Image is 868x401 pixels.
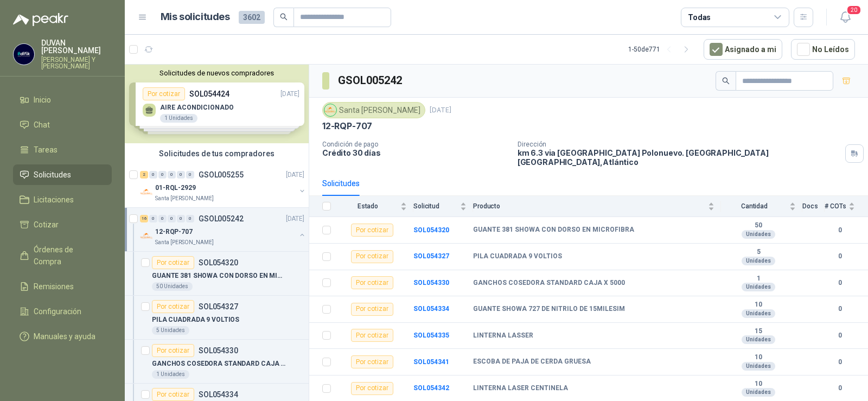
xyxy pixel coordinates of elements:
span: Inicio [34,94,51,106]
div: 0 [158,215,167,222]
a: Inicio [13,90,112,110]
div: Unidades [742,388,775,397]
span: 3602 [239,11,265,24]
p: [DATE] [430,105,451,116]
div: 0 [177,171,185,179]
div: 2 [140,171,148,179]
a: SOL054341 [413,358,449,366]
a: SOL054327 [413,252,449,260]
div: Por cotizar [351,224,393,237]
b: 0 [825,225,855,235]
b: GANCHOS COSEDORA STANDARD CAJA X 5000 [473,279,625,288]
div: 0 [149,215,157,222]
div: 16 [140,215,148,222]
b: 0 [825,251,855,262]
p: [DATE] [286,214,304,224]
span: Manuales y ayuda [34,330,95,342]
p: Dirección [518,141,841,148]
b: 0 [825,304,855,314]
a: Por cotizarSOL054327PILA CUADRADA 9 VOLTIOS5 Unidades [125,296,309,340]
button: No Leídos [791,39,855,60]
p: GSOL005242 [199,215,244,222]
span: Cotizar [34,219,59,231]
span: # COTs [825,202,846,210]
b: 5 [721,248,796,257]
p: [PERSON_NAME] Y [PERSON_NAME] [41,56,112,69]
div: Santa [PERSON_NAME] [322,102,425,118]
b: 10 [721,301,796,309]
th: Cantidad [721,196,802,217]
p: 12-RQP-707 [322,120,372,132]
span: Chat [34,119,50,131]
div: Por cotizar [152,344,194,357]
div: Por cotizar [152,388,194,401]
img: Company Logo [140,230,153,243]
a: Por cotizarSOL054330GANCHOS COSEDORA STANDARD CAJA X 50001 Unidades [125,340,309,384]
div: Por cotizar [351,250,393,263]
b: ESCOBA DE PAJA DE CERDA GRUESA [473,358,591,366]
a: SOL054334 [413,305,449,313]
b: 0 [825,330,855,341]
div: Unidades [742,309,775,318]
p: DUVAN [PERSON_NAME] [41,39,112,54]
span: search [280,13,288,21]
a: SOL054320 [413,226,449,234]
div: Por cotizar [152,256,194,269]
span: Solicitud [413,202,458,210]
button: Solicitudes de nuevos compradores [129,69,304,77]
th: Docs [802,196,825,217]
a: Tareas [13,139,112,160]
p: SOL054334 [199,391,238,398]
th: Producto [473,196,721,217]
p: SOL054330 [199,347,238,354]
p: Crédito 30 días [322,148,509,157]
div: 0 [168,215,176,222]
a: Manuales y ayuda [13,326,112,347]
b: GUANTE SHOWA 727 DE NITRILO DE 15MILESIM [473,305,625,314]
img: Company Logo [324,104,336,116]
div: Por cotizar [152,300,194,313]
p: Condición de pago [322,141,509,148]
span: Órdenes de Compra [34,244,101,268]
a: SOL054335 [413,332,449,339]
button: 20 [835,8,855,27]
div: 5 Unidades [152,326,189,335]
span: 20 [846,5,861,15]
div: 0 [168,171,176,179]
img: Company Logo [140,186,153,199]
a: Cotizar [13,214,112,235]
div: Por cotizar [351,329,393,342]
p: GSOL005255 [199,171,244,179]
div: Por cotizar [351,276,393,289]
span: Remisiones [34,281,74,292]
div: Todas [688,11,711,23]
b: SOL054342 [413,384,449,392]
a: Chat [13,114,112,135]
div: Solicitudes de tus compradores [125,143,309,164]
span: Configuración [34,305,81,317]
div: Unidades [742,335,775,344]
b: 50 [721,221,796,230]
b: 1 [721,275,796,283]
div: Solicitudes de nuevos compradoresPor cotizarSOL054424[DATE] AIRE ACONDICIONADO1 UnidadesPor cotiz... [125,65,309,143]
b: PILA CUADRADA 9 VOLTIOS [473,252,562,261]
span: Producto [473,202,706,210]
p: km 6.3 via [GEOGRAPHIC_DATA] Polonuevo. [GEOGRAPHIC_DATA] [GEOGRAPHIC_DATA] , Atlántico [518,148,841,167]
p: SOL054327 [199,303,238,310]
div: 1 - 50 de 771 [628,41,695,58]
th: # COTs [825,196,868,217]
a: SOL054330 [413,279,449,287]
button: Asignado a mi [704,39,782,60]
div: Unidades [742,362,775,371]
div: Solicitudes [322,177,360,189]
b: 10 [721,380,796,389]
b: LINTERNA LASER CENTINELA [473,384,568,393]
span: Solicitudes [34,169,71,181]
p: [DATE] [286,170,304,180]
span: Licitaciones [34,194,74,206]
a: Licitaciones [13,189,112,210]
